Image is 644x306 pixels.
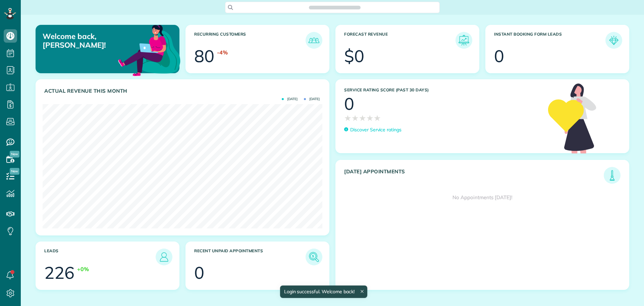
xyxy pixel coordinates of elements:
[316,4,354,11] span: Search ZenMaid…
[359,112,366,124] span: ★
[336,184,629,211] div: No Appointments [DATE]!
[350,126,401,133] p: Discover Service ratings
[280,286,367,298] div: Login successful. Welcome back!
[457,34,471,47] img: icon_forecast_revenue-8c13a41c7ed35a8dcfafea3cbb826a0462acb37728057bba2d056411b612bbbe.png
[344,126,401,133] a: Discover Service ratings
[10,151,19,158] span: New
[344,112,352,124] span: ★
[307,34,321,47] img: icon_recurring_customers-cf858462ba22bcd05b5a5880d41d6543d210077de5bb9ebc9590e49fd87d84ed.png
[44,88,322,94] h3: Actual Revenue this month
[77,265,89,273] div: +0%
[344,48,364,64] div: $0
[194,249,306,265] h3: Recent unpaid appointments
[43,32,133,50] p: Welcome back, [PERSON_NAME]!
[117,17,182,82] img: dashboard_welcome-42a62b7d889689a78055ac9021e634bf52bae3f8056760290aed330b23ab8690.png
[194,264,204,281] div: 0
[194,48,214,64] div: 80
[344,32,455,49] h3: Forecast Revenue
[607,34,621,47] img: icon_form_leads-04211a6a04a5b2264e4ee56bc0799ec3eb69b7e499cbb523a139df1d13a81ae0.png
[282,97,298,101] span: [DATE]
[304,97,320,101] span: [DATE]
[352,112,359,124] span: ★
[344,169,604,184] h3: [DATE] Appointments
[157,250,171,264] img: icon_leads-1bed01f49abd5b7fead27621c3d59655bb73ed531f8eeb49469d10e621d6b896.png
[494,32,605,49] h3: Instant Booking Form Leads
[307,250,321,264] img: icon_unpaid_appointments-47b8ce3997adf2238b356f14209ab4cced10bd1f174958f3ca8f1d0dd7fffeee.png
[344,88,541,92] h3: Service Rating score (past 30 days)
[44,249,156,265] h3: Leads
[605,169,619,182] img: icon_todays_appointments-901f7ab196bb0bea1936b74009e4eb5ffbc2d2711fa7634e0d609ed5ef32b18b.png
[374,112,381,124] span: ★
[44,264,74,281] div: 226
[366,112,374,124] span: ★
[344,95,354,112] div: 0
[194,32,306,49] h3: Recurring Customers
[217,49,228,56] div: -4%
[10,168,19,175] span: New
[494,48,504,64] div: 0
